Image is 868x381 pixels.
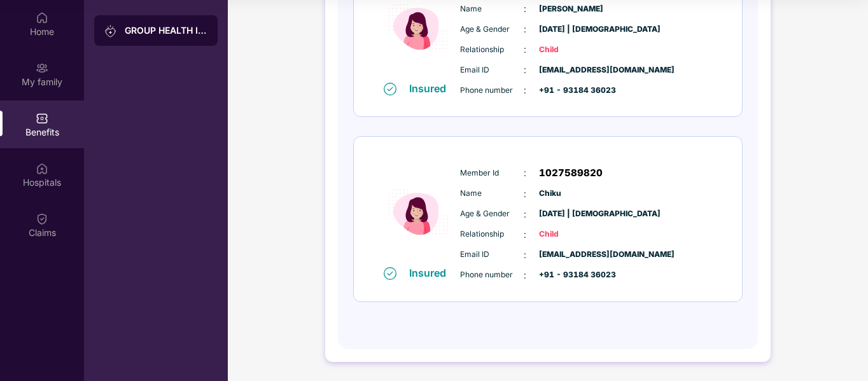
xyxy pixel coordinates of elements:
[539,208,603,220] span: [DATE] | [DEMOGRAPHIC_DATA]
[460,24,524,36] span: Age & Gender
[460,269,524,281] span: Phone number
[36,62,48,74] img: svg+xml;base64,PHN2ZyB3aWR0aD0iMjAiIGhlaWdodD0iMjAiIHZpZXdCb3g9IjAgMCAyMCAyMCIgZmlsbD0ibm9uZSIgeG...
[524,83,526,97] span: :
[36,212,48,225] img: svg+xml;base64,PHN2ZyBpZD0iQ2xhaW0iIHhtbG5zPSJodHRwOi8vd3d3LnczLm9yZy8yMDAwL3N2ZyIgd2lkdGg9IjIwIi...
[460,188,524,200] span: Name
[460,85,524,97] span: Phone number
[460,44,524,56] span: Relationship
[539,64,603,76] span: [EMAIL_ADDRESS][DOMAIN_NAME]
[539,249,603,261] span: [EMAIL_ADDRESS][DOMAIN_NAME]
[524,187,526,201] span: :
[524,2,526,16] span: :
[524,63,526,77] span: :
[409,82,454,95] div: Insured
[524,248,526,262] span: :
[539,44,603,56] span: Child
[460,208,524,220] span: Age & Gender
[381,158,457,266] img: icon
[460,228,524,240] span: Relationship
[125,24,207,37] div: GROUP HEALTH INSURANCE
[36,162,48,175] img: svg+xml;base64,PHN2ZyBpZD0iSG9zcGl0YWxzIiB4bWxucz0iaHR0cDovL3d3dy53My5vcmcvMjAwMC9zdmciIHdpZHRoPS...
[460,167,524,179] span: Member Id
[104,25,117,38] img: svg+xml;base64,PHN2ZyB3aWR0aD0iMjAiIGhlaWdodD0iMjAiIHZpZXdCb3g9IjAgMCAyMCAyMCIgZmlsbD0ibm9uZSIgeG...
[36,11,48,24] img: svg+xml;base64,PHN2ZyBpZD0iSG9tZSIgeG1sbnM9Imh0dHA6Ly93d3cudzMub3JnLzIwMDAvc3ZnIiB3aWR0aD0iMjAiIG...
[36,112,48,125] img: svg+xml;base64,PHN2ZyBpZD0iQmVuZWZpdHMiIHhtbG5zPSJodHRwOi8vd3d3LnczLm9yZy8yMDAwL3N2ZyIgd2lkdGg9Ij...
[539,24,603,36] span: [DATE] | [DEMOGRAPHIC_DATA]
[539,165,603,181] span: 1027589820
[460,3,524,15] span: Name
[384,83,396,95] img: svg+xml;base64,PHN2ZyB4bWxucz0iaHR0cDovL3d3dy53My5vcmcvMjAwMC9zdmciIHdpZHRoPSIxNiIgaGVpZ2h0PSIxNi...
[539,269,603,281] span: +91 - 93184 36023
[460,249,524,261] span: Email ID
[384,267,396,280] img: svg+xml;base64,PHN2ZyB4bWxucz0iaHR0cDovL3d3dy53My5vcmcvMjAwMC9zdmciIHdpZHRoPSIxNiIgaGVpZ2h0PSIxNi...
[460,64,524,76] span: Email ID
[539,3,603,15] span: [PERSON_NAME]
[524,166,526,180] span: :
[539,188,603,200] span: Chiku
[539,228,603,240] span: Child
[524,207,526,221] span: :
[524,228,526,242] span: :
[539,85,603,97] span: +91 - 93184 36023
[409,267,454,279] div: Insured
[524,22,526,36] span: :
[524,268,526,282] span: :
[524,43,526,57] span: :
